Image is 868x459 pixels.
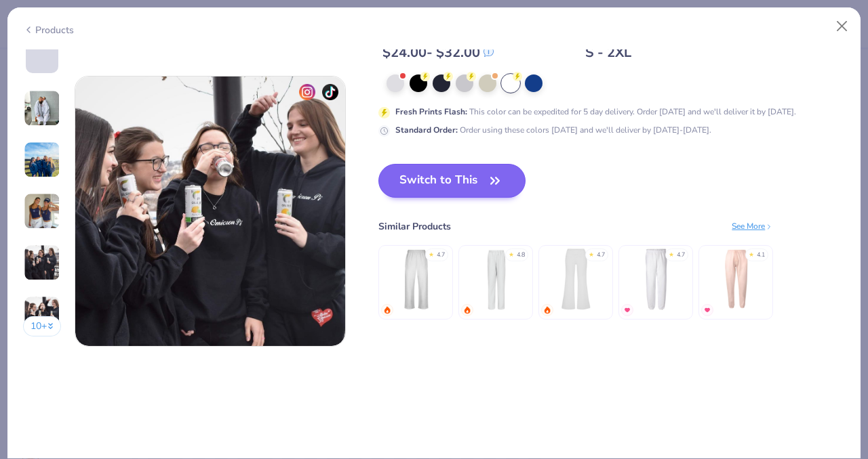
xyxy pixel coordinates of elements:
div: 4.7 [437,250,445,260]
div: 4.1 [757,250,765,260]
img: MostFav.gif [703,306,711,314]
div: This color can be expedited for 5 day delivery. Order [DATE] and we'll deliver it by [DATE]. [395,106,796,118]
img: Fresh Prints San Diego Open Heavyweight Sweatpants [384,247,448,311]
img: Fresh Prints Park Ave Open Sweatpants [464,247,528,311]
img: User generated content [24,141,60,178]
div: ★ [669,250,674,256]
div: Products [23,23,74,37]
img: MostFav.gif [623,306,631,314]
button: 10+ [23,316,62,336]
div: ★ [589,250,594,256]
div: $ 24.00 - $ 32.00 [382,44,494,61]
img: trending.gif [463,306,471,314]
div: 4.8 [517,250,525,260]
img: User generated content [24,244,60,281]
div: ★ [509,250,514,256]
div: See More [732,220,773,232]
div: Order using these colors [DATE] and we'll deliver by [DATE]-[DATE]. [395,124,711,136]
button: Switch to This [378,164,526,198]
img: User generated content [24,193,60,230]
img: Fresh Prints Katie Fold-over Flared Pants [544,247,608,311]
div: S - 2XL [585,44,631,61]
img: insta-icon.png [299,84,315,100]
div: 4.7 [597,250,605,260]
strong: Standard Order : [395,125,458,135]
div: ★ [429,250,434,256]
img: trending.gif [543,306,551,314]
div: Similar Products [378,219,451,234]
img: Jerzees Adult 8 Oz. Nublend Fleece Sweatpants [624,247,688,311]
img: Fresh Prints Gramercy Sweats [704,247,768,311]
div: ★ [749,250,754,256]
img: 7f6c95be-ead1-4e77-9f7b-44439f675729 [75,76,345,346]
div: 4.7 [677,250,685,260]
img: trending.gif [383,306,391,314]
img: tiktok-icon.png [322,84,338,100]
img: User generated content [24,296,60,332]
img: User generated content [24,90,60,127]
strong: Fresh Prints Flash : [395,106,467,117]
button: Close [829,14,855,39]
